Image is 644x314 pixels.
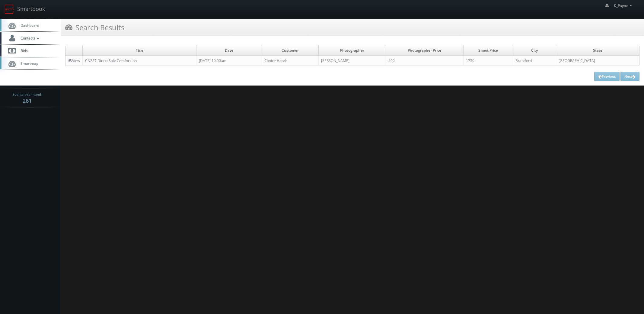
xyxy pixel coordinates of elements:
[68,58,80,63] a: View
[513,45,556,56] td: City
[463,56,513,66] td: 1750
[83,45,196,56] td: Title
[23,97,32,104] strong: 261
[614,3,634,8] span: K_Payne
[386,56,463,66] td: 400
[18,61,38,66] span: Smartmap
[319,56,386,66] td: [PERSON_NAME]
[513,56,556,66] td: Brantford
[556,56,639,66] td: [GEOGRAPHIC_DATA]
[196,45,262,56] td: Date
[196,56,262,66] td: [DATE] 10:00am
[85,58,137,63] a: CN257 Direct Sale Comfort Inn
[262,56,319,66] td: Choice Hotels
[5,5,14,14] img: smartbook-logo.png
[18,48,28,53] span: Bids
[556,45,639,56] td: State
[463,45,513,56] td: Shoot Price
[65,22,124,33] h3: Search Results
[18,35,41,40] span: Contacts
[18,23,39,28] span: Dashboard
[262,45,319,56] td: Customer
[319,45,386,56] td: Photographer
[386,45,463,56] td: Photographer Price
[12,92,42,98] span: Events this month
